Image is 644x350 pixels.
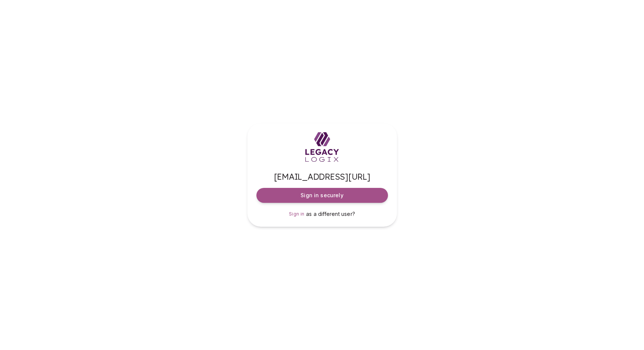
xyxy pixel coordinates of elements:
a: Sign in [289,210,305,218]
span: Sign in [289,211,305,217]
span: [EMAIL_ADDRESS][URL] [256,171,388,182]
span: as a different user? [306,211,355,217]
span: Sign in securely [301,192,343,199]
button: Sign in securely [256,188,388,203]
